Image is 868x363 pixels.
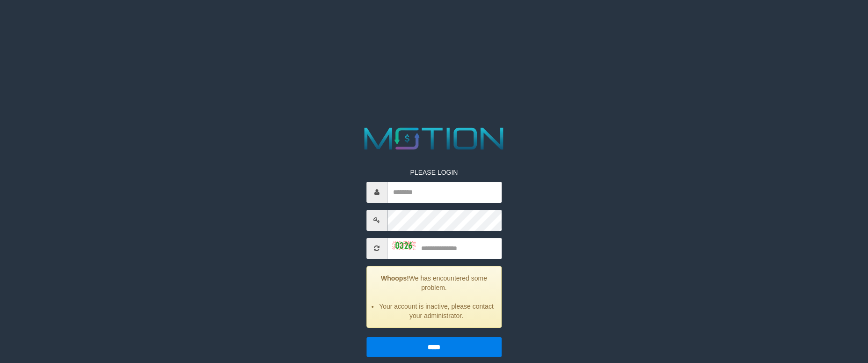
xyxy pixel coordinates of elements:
[366,266,502,328] div: We has encountered some problem.
[358,124,510,154] img: MOTION_logo.png
[366,168,502,177] p: PLEASE LOGIN
[379,302,494,320] li: Your account is inactive, please contact your administrator.
[392,241,416,250] img: captcha
[381,274,409,282] strong: Whoops!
